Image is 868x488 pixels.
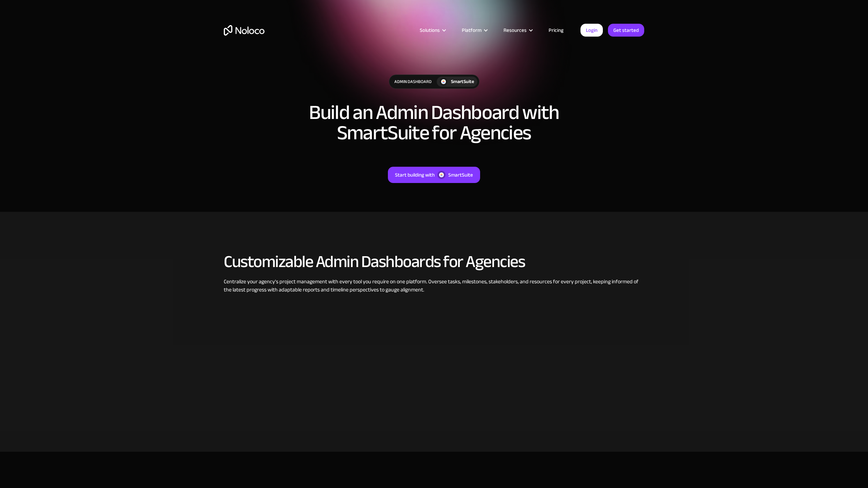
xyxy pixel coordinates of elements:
a: Start building withSmartSuite [388,167,480,183]
h1: Build an Admin Dashboard with SmartSuite for Agencies [281,102,587,143]
div: Centralize your agency's project management with every tool you require on one platform. Oversee ... [224,278,644,294]
div: Solutions [411,26,453,35]
div: Start building with [395,170,435,179]
div: Solutions [420,26,440,35]
div: Resources [495,26,540,35]
div: Admin Dashboard [389,75,437,88]
a: Login [580,24,603,37]
div: Resources [504,26,527,35]
div: SmartSuite [448,170,473,179]
a: Get started [608,24,644,37]
a: Pricing [540,26,572,35]
div: Platform [462,26,481,35]
div: Platform [453,26,495,35]
div: SmartSuite [451,78,474,85]
h2: Customizable Admin Dashboards for Agencies [224,252,644,271]
a: home [224,25,264,36]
